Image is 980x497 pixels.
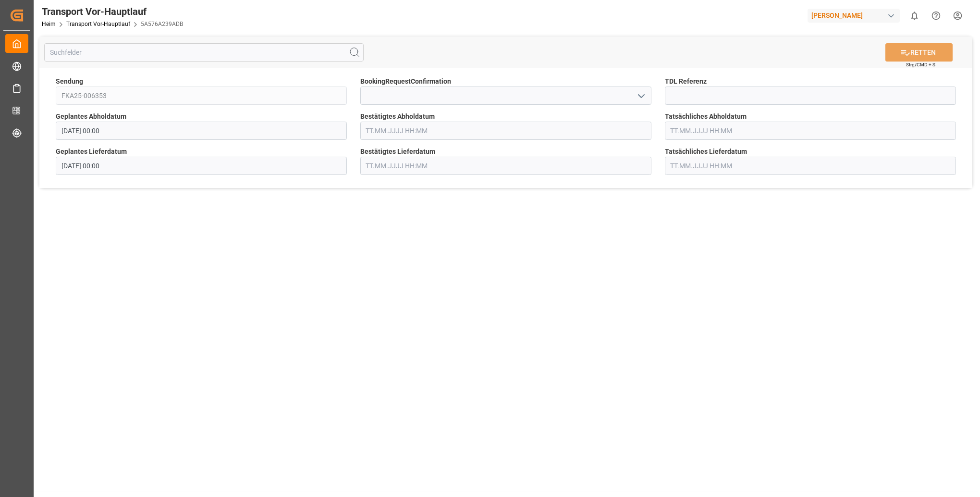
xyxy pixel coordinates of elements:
[665,122,956,140] input: TT.MM.JJJJ HH:MM
[811,11,863,21] font: [PERSON_NAME]
[904,5,925,26] button: 0 neue Benachrichtigungen anzeigen
[56,77,83,85] font: Sendung
[56,112,126,120] font: Geplantes Abholdatum
[360,157,651,175] input: TT.MM.JJJJ HH:MM
[910,48,936,58] font: RETTEN
[808,6,904,25] button: [PERSON_NAME]
[906,61,935,68] span: Strg/CMD + S
[885,43,953,62] button: RETTEN
[665,157,956,175] input: TT.MM.JJJJ HH:MM
[925,5,947,26] button: Hilfe-Center
[56,122,347,140] input: TT.MM.JJJJ HH:MM
[56,157,347,175] input: TT.MM.JJJJ HH:MM
[42,21,56,27] a: Heim
[665,148,747,155] font: Tatsächliches Lieferdatum
[360,77,451,85] font: BookingRequestConfirmation
[66,21,130,27] a: Transport Vor-Hauptlauf
[665,112,747,120] font: Tatsächliches Abholdatum
[44,43,364,62] input: Suchfelder
[360,122,651,140] input: TT.MM.JJJJ HH:MM
[633,88,648,103] button: Menü öffnen
[665,77,707,85] font: TDL Referenz
[56,148,127,155] font: Geplantes Lieferdatum
[360,112,435,120] font: Bestätigtes Abholdatum
[42,4,183,19] div: Transport Vor-Hauptlauf
[360,148,435,155] font: Bestätigtes Lieferdatum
